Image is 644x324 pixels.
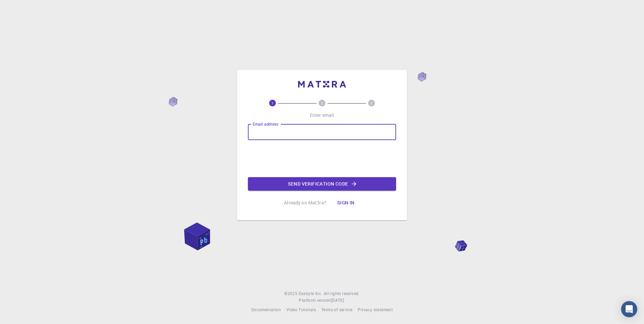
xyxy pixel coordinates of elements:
a: Video Tutorials [286,306,316,313]
a: Documentation [251,306,281,313]
span: Exabyte Inc. [299,291,322,296]
text: 2 [321,101,323,105]
text: 3 [371,101,373,105]
a: Terms of service [321,306,352,313]
div: Open Intercom Messenger [621,301,637,317]
span: Privacy statement [358,307,393,312]
span: Video Tutorials [286,307,316,312]
p: Enter email [310,112,334,119]
span: Platform version [299,297,331,304]
button: Sign in [332,196,360,209]
span: Terms of service [321,307,352,312]
span: [DATE] . [331,297,345,303]
label: Email address [253,121,278,127]
span: Documentation [251,307,281,312]
iframe: reCAPTCHA [271,145,373,172]
a: Privacy statement [358,306,393,313]
a: Exabyte Inc. [299,290,322,297]
a: [DATE]. [331,297,345,304]
span: All rights reserved. [324,290,360,297]
p: Already on Mat3ra? [284,199,326,206]
text: 1 [271,101,273,105]
button: Send verification code [248,177,396,191]
span: © 2025 [284,290,298,297]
